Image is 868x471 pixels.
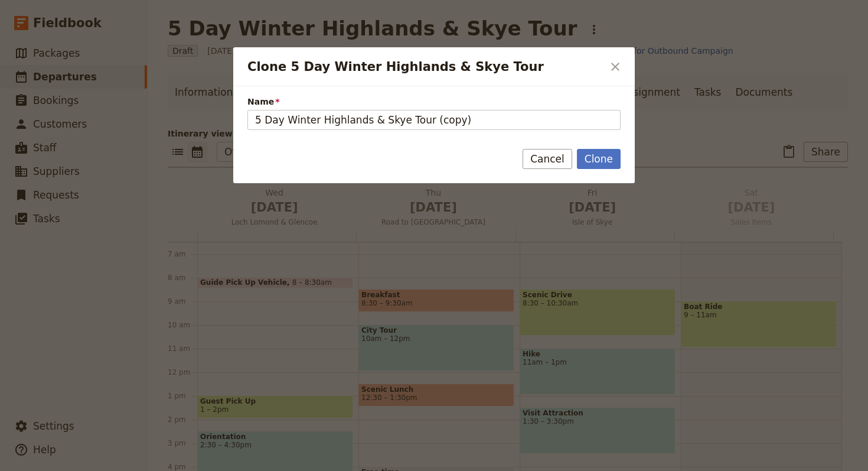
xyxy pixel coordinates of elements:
[247,58,603,76] h2: Clone 5 Day Winter Highlands & Skye Tour
[605,57,625,77] button: Close dialog
[523,149,572,169] button: Cancel
[247,96,621,108] span: Name
[247,110,621,130] input: Name
[577,149,621,169] button: Clone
